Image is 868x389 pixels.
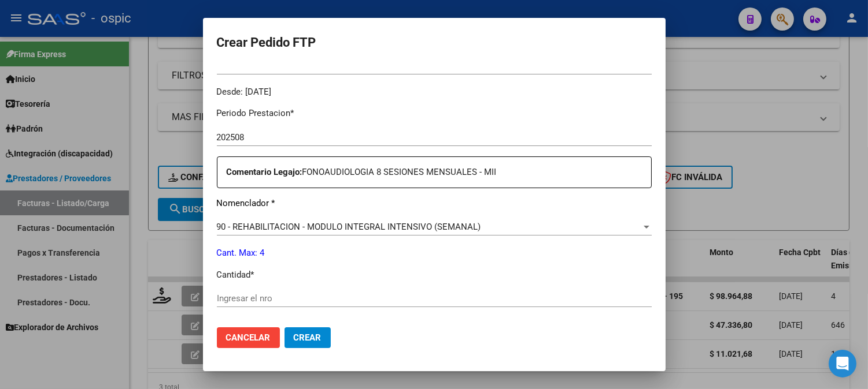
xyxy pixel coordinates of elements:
[829,350,856,377] div: Open Intercom Messenger
[217,32,652,54] h2: Crear Pedido FTP
[217,85,652,99] div: Desde: [DATE]
[217,268,652,282] p: Cantidad
[217,222,481,232] span: 90 - REHABILITACION - MODULO INTEGRAL INTENSIVO (SEMANAL)
[217,327,280,348] button: Cancelar
[227,166,651,179] p: FONOAUDIOLOGIA 8 SESIONES MENSUALES - MII
[227,167,302,177] strong: Comentario Legajo:
[226,332,271,343] span: Cancelar
[217,107,652,120] p: Periodo Prestacion
[294,332,322,343] span: Crear
[217,197,652,210] p: Nomenclador *
[285,327,331,348] button: Crear
[217,246,652,260] p: Cant. Max: 4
